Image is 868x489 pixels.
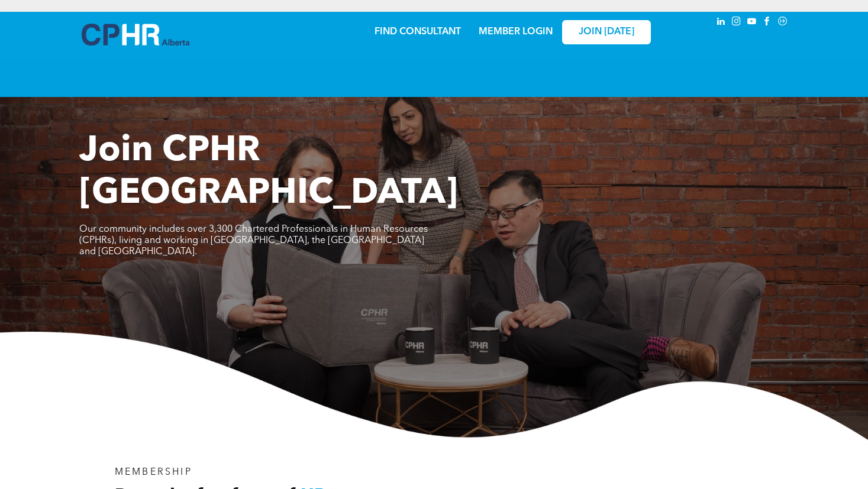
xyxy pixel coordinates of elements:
[79,134,458,212] span: Join CPHR [GEOGRAPHIC_DATA]
[82,24,189,46] img: A blue and white logo for cp alberta
[375,27,461,37] a: FIND CONSULTANT
[776,15,789,31] a: Social network
[562,20,651,44] a: JOIN [DATE]
[79,225,428,257] span: Our community includes over 3,300 Chartered Professionals in Human Resources (CPHRs), living and ...
[715,15,728,31] a: linkedin
[579,27,634,38] span: JOIN [DATE]
[730,15,743,31] a: instagram
[746,15,759,31] a: youtube
[761,15,774,31] a: facebook
[479,27,553,37] a: MEMBER LOGIN
[115,468,192,477] span: MEMBERSHIP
